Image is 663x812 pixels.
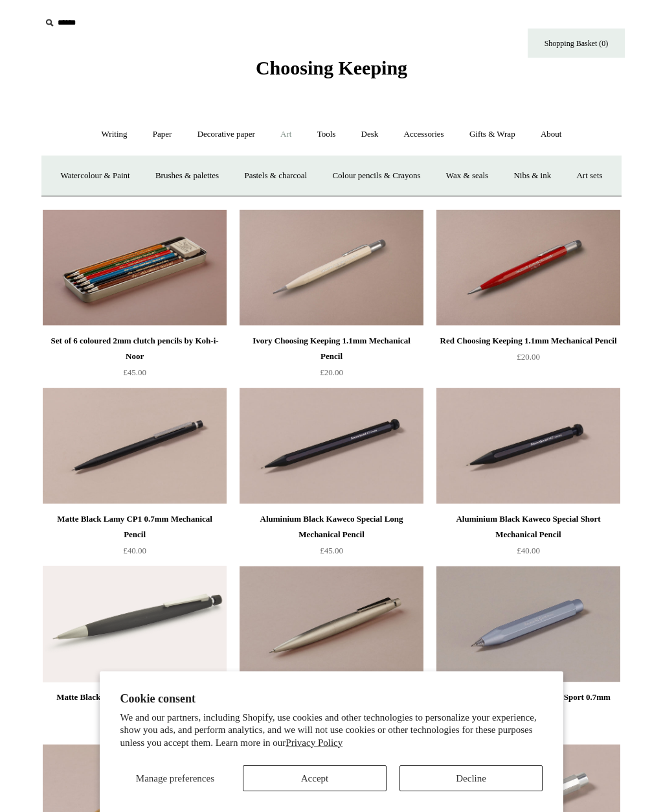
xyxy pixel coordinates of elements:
a: Aluminium Black Kaweco Special Long Mechanical Pencil Aluminium Black Kaweco Special Long Mechani... [240,388,423,504]
a: Red Choosing Keeping 1.1mm Mechanical Pencil £20.00 [436,333,620,386]
a: Ice Blue Kaweco Aluminium AL Sport 0.7mm Mechanical Pencil Ice Blue Kaweco Aluminium AL Sport 0.7... [436,566,620,682]
a: Nibs & ink [502,159,563,193]
span: Manage preferences [136,773,214,783]
a: Matte Black Lamy CP1 0.7mm Mechanical Pencil £40.00 [43,511,227,564]
a: Paper [141,117,184,152]
span: £20.00 [320,367,343,377]
div: Matte Black Lamy CP1 0.7mm Mechanical Pencil [46,511,223,542]
button: Decline [399,765,543,791]
button: Accept [243,765,387,791]
a: Decorative paper [186,117,267,152]
a: Choosing Keeping [256,67,407,76]
img: Aluminium Black Kaweco Special Long Mechanical Pencil [240,388,423,504]
a: Red Choosing Keeping 1.1mm Mechanical Pencil Red Choosing Keeping 1.1mm Mechanical Pencil [436,209,620,326]
a: Privacy Policy [286,737,343,748]
a: Desk [350,117,390,152]
a: Aluminium Black Kaweco Special Short Mechanical Pencil £40.00 [436,511,620,564]
span: £40.00 [517,546,540,555]
div: Set of 6 coloured 2mm clutch pencils by Koh-i-Noor [46,333,223,364]
div: Red Choosing Keeping 1.1mm Mechanical Pencil [440,333,617,349]
a: Shopping Basket (0) [528,29,625,58]
a: Matte brushed steel Bauhaus Lamy 2000 0.7mm Mechanical Pencil Matte brushed steel Bauhaus Lamy 20... [240,566,423,682]
a: Accessories [392,117,456,152]
a: Art [269,117,303,152]
img: Aluminium Black Kaweco Special Short Mechanical Pencil [436,388,620,504]
a: Ivory Choosing Keeping 1.1mm Mechanical Pencil £20.00 [240,333,423,386]
a: Pastels & charcoal [232,159,319,193]
a: Watercolour & Paint [49,159,141,193]
img: Ice Blue Kaweco Aluminium AL Sport 0.7mm Mechanical Pencil [436,566,620,682]
a: Set of 6 coloured 2mm clutch pencils by Koh-i-Noor £45.00 [43,333,227,386]
span: £45.00 [320,546,343,555]
p: We and our partners, including Shopify, use cookies and other technologies to personalize your ex... [120,712,543,750]
span: £20.00 [517,352,540,362]
h2: Cookie consent [120,692,543,706]
img: Matte brushed steel Bauhaus Lamy 2000 0.7mm Mechanical Pencil [240,566,423,682]
img: Matte Black Lamy CP1 0.7mm Mechanical Pencil [43,388,227,504]
a: Tools [306,117,348,152]
a: Gifts & Wrap [458,117,527,152]
a: Wax & seals [434,159,500,193]
span: Choosing Keeping [256,57,407,78]
a: Matte Black Lamy CP1 0.7mm Mechanical Pencil Matte Black Lamy CP1 0.7mm Mechanical Pencil [43,388,227,504]
span: £45.00 [123,367,146,377]
a: Set of 6 coloured 2mm clutch pencils by Koh-i-Noor Set of 6 coloured 2mm clutch pencils by Koh-i-... [43,209,227,326]
a: About [529,117,574,152]
a: Brushes & palettes [144,159,230,193]
a: Matte Black Lamy 2000 0.7mm Mechanical Pencil £80.00 [43,690,227,743]
button: Manage preferences [120,765,230,791]
img: Matte Black Lamy 2000 0.7mm Mechanical Pencil [43,566,227,682]
img: Set of 6 coloured 2mm clutch pencils by Koh-i-Noor [43,209,227,326]
span: £40.00 [123,546,146,555]
img: Ivory Choosing Keeping 1.1mm Mechanical Pencil [240,209,423,326]
img: Red Choosing Keeping 1.1mm Mechanical Pencil [436,209,620,326]
div: Aluminium Black Kaweco Special Short Mechanical Pencil [440,511,617,542]
a: Colour pencils & Crayons [320,159,432,193]
a: Aluminium Black Kaweco Special Long Mechanical Pencil £45.00 [240,511,423,564]
a: Aluminium Black Kaweco Special Short Mechanical Pencil Aluminium Black Kaweco Special Short Mecha... [436,388,620,504]
a: Writing [90,117,139,152]
div: Aluminium Black Kaweco Special Long Mechanical Pencil [243,511,420,542]
a: Art sets [565,159,614,193]
div: Ivory Choosing Keeping 1.1mm Mechanical Pencil [243,333,420,364]
a: Matte Black Lamy 2000 0.7mm Mechanical Pencil Matte Black Lamy 2000 0.7mm Mechanical Pencil [43,566,227,682]
a: Ivory Choosing Keeping 1.1mm Mechanical Pencil Ivory Choosing Keeping 1.1mm Mechanical Pencil [240,209,423,326]
div: Matte Black Lamy 2000 0.7mm Mechanical Pencil [46,690,223,721]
